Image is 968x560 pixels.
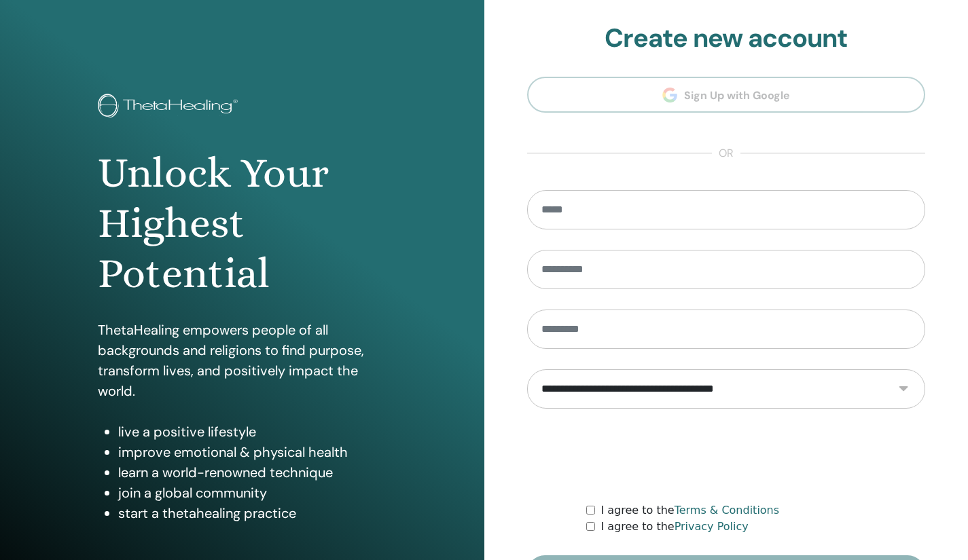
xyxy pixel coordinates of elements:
[118,422,387,442] li: live a positive lifestyle
[527,23,926,54] h2: Create new account
[118,503,387,523] li: start a thetahealing practice
[712,145,740,162] span: or
[675,504,779,517] a: Terms & Conditions
[98,148,387,299] h1: Unlock Your Highest Potential
[600,519,748,535] label: I agree to the
[118,483,387,503] li: join a global community
[118,442,387,462] li: improve emotional & physical health
[98,320,387,401] p: ThetaHealing empowers people of all backgrounds and religions to find purpose, transform lives, a...
[675,520,749,533] a: Privacy Policy
[118,462,387,483] li: learn a world-renowned technique
[600,502,779,519] label: I agree to the
[623,429,829,482] iframe: reCAPTCHA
